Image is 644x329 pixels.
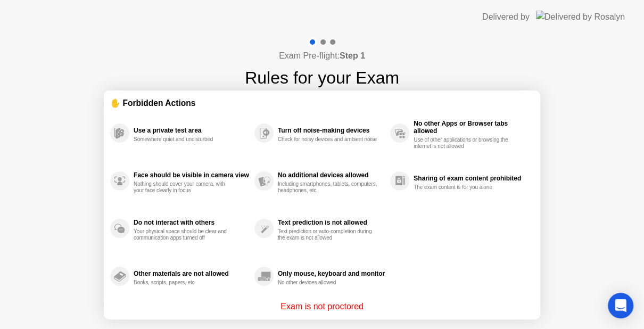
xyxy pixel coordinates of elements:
b: Step 1 [340,51,365,60]
h1: Rules for your Exam [245,65,399,91]
div: Books, scripts, papers, etc [134,279,234,286]
div: Somewhere quiet and undisturbed [134,136,234,143]
div: No additional devices allowed [278,171,385,179]
div: Text prediction is not allowed [278,219,385,226]
div: Turn off noise-making devices [278,127,385,134]
div: ✋ Forbidden Actions [110,97,534,109]
div: Including smartphones, tablets, computers, headphones, etc. [278,181,378,194]
div: Other materials are not allowed [134,270,249,277]
div: The exam content is for you alone [414,184,514,191]
div: No other Apps or Browser tabs allowed [414,120,529,135]
p: Exam is not proctored [280,300,364,313]
div: Delivered by [482,11,530,23]
img: Delivered by Rosalyn [536,11,625,23]
div: Only mouse, keyboard and monitor [278,270,385,277]
h4: Exam Pre-flight: [279,50,365,62]
div: Nothing should cover your camera, with your face clearly in focus [134,181,234,194]
div: Do not interact with others [134,219,249,226]
div: No other devices allowed [278,279,378,286]
div: Use of other applications or browsing the internet is not allowed [414,137,514,150]
div: Check for noisy devices and ambient noise [278,136,378,143]
div: Your physical space should be clear and communication apps turned off [134,228,234,241]
div: Open Intercom Messenger [608,293,633,318]
div: Text prediction or auto-completion during the exam is not allowed [278,228,378,241]
div: Use a private test area [134,127,249,134]
div: Sharing of exam content prohibited [414,175,529,182]
div: Face should be visible in camera view [134,171,249,179]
